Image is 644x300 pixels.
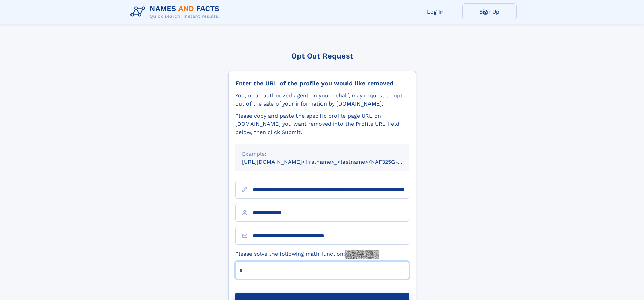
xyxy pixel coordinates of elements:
[235,79,409,87] div: Enter the URL of the profile you would like removed
[235,92,409,108] div: You, or an authorized agent on your behalf, may request to opt-out of the sale of your informatio...
[235,112,409,136] div: Please copy and paste the specific profile page URL on [DOMAIN_NAME] you want removed into the Pr...
[228,52,416,60] div: Opt Out Request
[235,250,379,259] label: Please solve the following math function:
[128,3,225,21] img: Logo Names and Facts
[408,3,462,20] a: Log In
[462,3,517,20] a: Sign Up
[242,159,422,165] small: [URL][DOMAIN_NAME]<firstname>_<lastname>/NAF325G-xxxxxxxx
[242,150,402,158] div: Example:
